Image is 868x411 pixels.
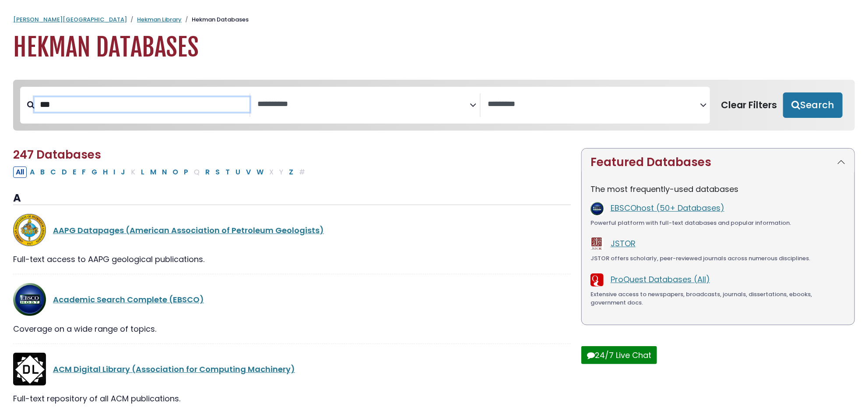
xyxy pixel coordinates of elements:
[783,92,843,118] button: Submit for Search Results
[13,253,571,265] div: Full-text access to AAPG geological publications.
[254,167,266,178] button: Filter Results W
[13,15,855,24] nav: breadcrumb
[581,346,657,364] button: 24/7 Live Chat
[13,33,855,62] h1: Hekman Databases
[611,274,710,285] a: ProQuest Databases (All)
[233,167,243,178] button: Filter Results U
[53,364,295,375] a: ACM Digital Library (Association for Computing Machinery)
[27,167,37,178] button: Filter Results A
[111,167,118,178] button: Filter Results I
[118,167,128,178] button: Filter Results J
[611,238,636,249] a: JSTOR
[79,167,88,178] button: Filter Results F
[582,149,854,176] button: Featured Databases
[148,167,159,178] button: Filter Results M
[488,100,700,109] textarea: Search
[13,80,855,131] nav: Search filters
[159,167,169,178] button: Filter Results N
[13,167,27,178] button: All
[48,167,59,178] button: Filter Results C
[213,167,222,178] button: Filter Results S
[223,167,232,178] button: Filter Results T
[13,192,571,205] h3: A
[13,147,101,163] span: 247 Databases
[70,167,79,178] button: Filter Results E
[590,290,846,307] div: Extensive access to newspapers, broadcasts, journals, dissertations, ebooks, government docs.
[203,167,212,178] button: Filter Results R
[590,219,846,227] div: Powerful platform with full-text databases and popular information.
[715,92,783,118] button: Clear Filters
[13,15,127,24] a: [PERSON_NAME][GEOGRAPHIC_DATA]
[257,100,470,109] textarea: Search
[35,97,250,112] input: Search database by title or keyword
[590,183,846,195] p: The most frequently-used databases
[38,167,47,178] button: Filter Results B
[13,393,571,404] div: Full-text repository of all ACM publications.
[182,15,249,24] li: Hekman Databases
[181,167,191,178] button: Filter Results P
[243,167,253,178] button: Filter Results V
[100,167,110,178] button: Filter Results H
[89,167,100,178] button: Filter Results G
[59,167,70,178] button: Filter Results D
[53,225,324,236] a: AAPG Datapages (American Association of Petroleum Geologists)
[13,166,309,177] div: Alpha-list to filter by first letter of database name
[137,15,182,24] a: Hekman Library
[590,254,846,263] div: JSTOR offers scholarly, peer-reviewed journals across numerous disciplines.
[286,167,296,178] button: Filter Results Z
[611,202,724,213] a: EBSCOhost (50+ Databases)
[13,323,571,335] div: Coverage on a wide range of topics.
[138,167,147,178] button: Filter Results L
[170,167,181,178] button: Filter Results O
[53,294,204,305] a: Academic Search Complete (EBSCO)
